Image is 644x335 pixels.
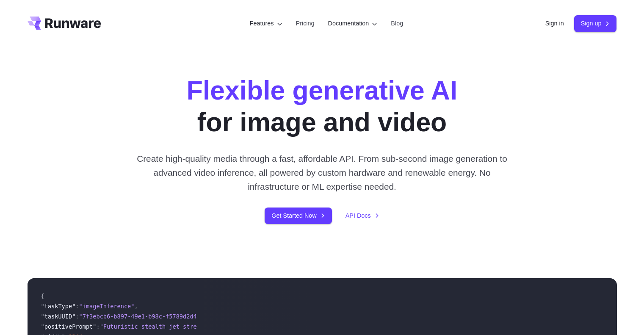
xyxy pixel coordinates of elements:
[75,303,79,310] span: :
[187,75,457,105] strong: Flexible generative AI
[100,323,415,330] span: "Futuristic stealth jet streaking through a neon-lit cityscape with glowing purple exhaust"
[41,293,44,299] span: {
[345,211,379,221] a: API Docs
[296,19,315,28] a: Pricing
[41,313,76,320] span: "taskUUID"
[265,208,332,224] a: Get Started Now
[79,313,211,320] span: "7f3ebcb6-b897-49e1-b98c-f5789d2d40d7"
[545,19,564,28] a: Sign in
[574,15,617,32] a: Sign up
[41,323,97,330] span: "positivePrompt"
[328,19,378,28] label: Documentation
[28,17,101,30] a: Go to /
[187,75,457,138] h1: for image and video
[79,303,135,310] span: "imageInference"
[96,323,100,330] span: :
[391,19,403,28] a: Blog
[134,303,138,310] span: ,
[250,19,282,28] label: Features
[75,313,79,320] span: :
[133,152,511,194] p: Create high-quality media through a fast, affordable API. From sub-second image generation to adv...
[41,303,76,310] span: "taskType"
